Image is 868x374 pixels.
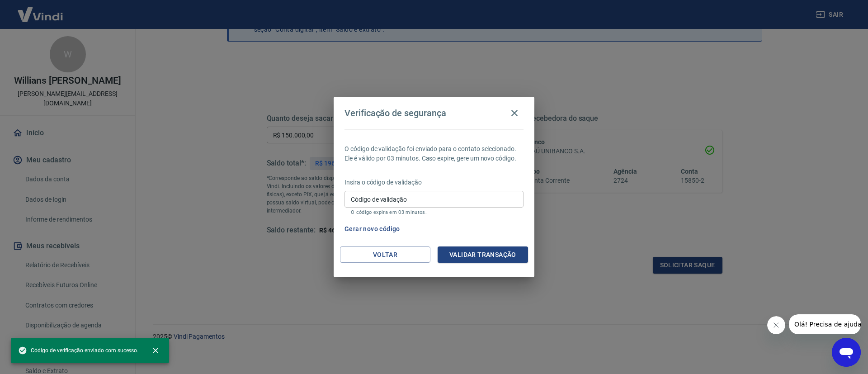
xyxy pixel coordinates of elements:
button: Gerar novo código [341,221,404,237]
span: Olá! Precisa de ajuda? [5,6,76,14]
button: Validar transação [438,246,528,263]
button: close [146,341,165,360]
iframe: Fechar mensagem [767,316,785,334]
iframe: Mensagem da empresa [789,314,861,334]
button: Voltar [340,246,430,263]
p: Insira o código de validação [344,178,524,187]
iframe: Botão para abrir a janela de mensagens [832,338,861,367]
p: O código de validação foi enviado para o contato selecionado. Ele é válido por 03 minutos. Caso e... [344,144,524,163]
p: O código expira em 03 minutos. [351,209,517,215]
h4: Verificação de segurança [344,108,446,118]
span: Código de verificação enviado com sucesso. [18,346,138,355]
